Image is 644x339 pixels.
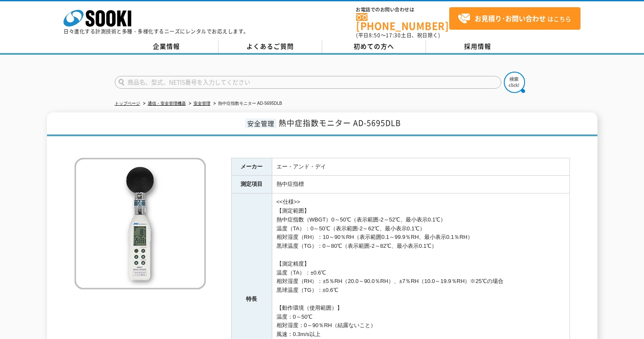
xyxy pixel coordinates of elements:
span: お電話でのお問い合わせは [356,7,449,12]
span: 熱中症指数モニター AD-5695DLB [279,117,401,129]
a: 通信・安全管理機器 [148,101,186,106]
a: 初めての方へ [322,40,426,53]
span: 8:50 [369,31,381,39]
input: 商品名、型式、NETIS番号を入力してください [115,76,501,89]
td: エー・アンド・デイ [272,158,569,176]
strong: お見積り･お問い合わせ [475,13,546,23]
a: よくあるご質問 [218,40,322,53]
img: 熱中症指数モニター AD-5695DLB [75,158,206,289]
span: 17:30 [386,31,401,39]
img: btn_search.png [504,72,525,93]
a: 採用情報 [426,40,530,53]
th: メーカー [231,158,272,176]
span: 安全管理 [245,118,276,128]
span: (平日 ～ 土日、祝日除く) [356,31,440,39]
p: 日々進化する計測技術と多種・多様化するニーズにレンタルでお応えします。 [64,29,249,34]
span: 初めての方へ [354,42,394,51]
span: はこちら [458,12,571,25]
td: 熱中症指標 [272,176,569,193]
a: トップページ [115,101,140,106]
th: 測定項目 [231,176,272,193]
a: 企業情報 [115,40,218,53]
a: お見積り･お問い合わせはこちら [449,7,580,30]
a: [PHONE_NUMBER] [356,13,449,31]
a: 安全管理 [193,101,210,106]
li: 熱中症指数モニター AD-5695DLB [212,99,282,108]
